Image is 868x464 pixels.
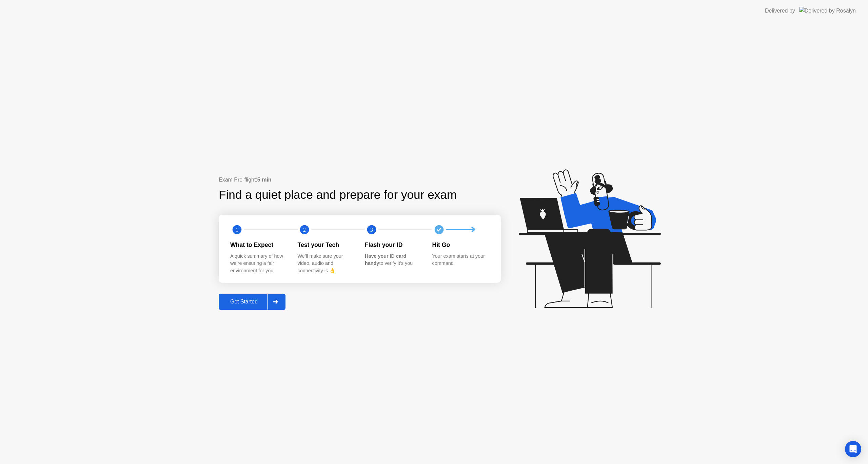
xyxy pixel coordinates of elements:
div: to verify it’s you [365,253,421,267]
div: Open Intercom Messenger [845,441,861,457]
button: Get Started [219,294,285,310]
b: 5 min [257,177,272,183]
div: A quick summary of how we’re ensuring a fair environment for you [230,253,287,275]
text: 1 [236,227,238,233]
div: Hit Go [432,240,489,249]
div: Get Started [221,299,267,305]
div: We’ll make sure your video, audio and connectivity is 👌 [298,253,354,275]
div: Find a quiet place and prepare for your exam [219,186,458,204]
div: Test your Tech [298,240,354,249]
text: 3 [370,227,373,233]
img: Delivered by Rosalyn [799,7,856,15]
b: Have your ID card handy [365,253,406,266]
div: Delivered by [765,7,795,15]
text: 2 [303,227,305,233]
div: Your exam starts at your command [432,253,489,267]
div: What to Expect [230,240,287,249]
div: Flash your ID [365,240,421,249]
div: Exam Pre-flight: [219,176,501,184]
